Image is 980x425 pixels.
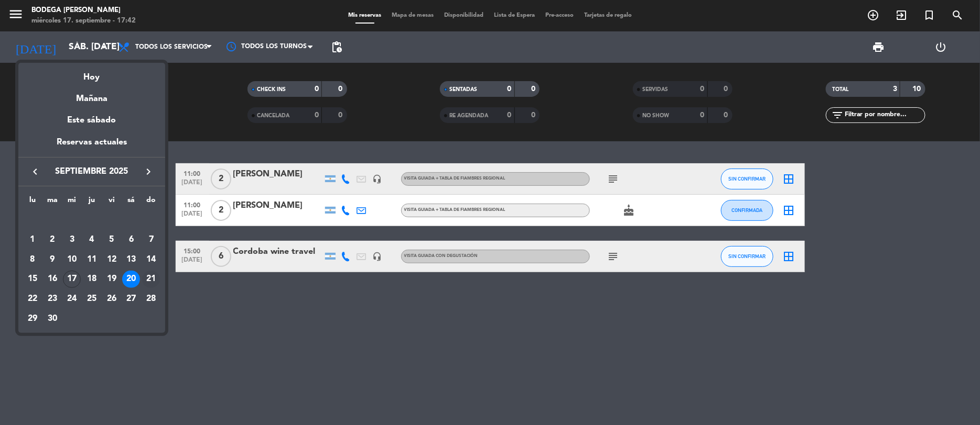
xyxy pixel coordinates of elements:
[102,270,122,289] td: 19 de septiembre de 2025
[62,289,82,309] td: 24 de septiembre de 2025
[62,230,82,250] td: 3 de septiembre de 2025
[122,250,142,270] td: 13 de septiembre de 2025
[103,271,121,288] div: 19
[142,251,160,269] div: 14
[62,270,82,289] td: 17 de septiembre de 2025
[82,194,102,210] th: jueves
[102,250,122,270] td: 12 de septiembre de 2025
[44,251,61,269] div: 9
[24,251,41,269] div: 8
[42,230,62,250] td: 2 de septiembre de 2025
[122,230,142,250] td: 6 de septiembre de 2025
[63,231,81,249] div: 3
[141,194,161,210] th: domingo
[141,230,161,250] td: 7 de septiembre de 2025
[29,165,41,178] i: keyboard_arrow_left
[23,230,42,250] td: 1 de septiembre de 2025
[122,251,140,269] div: 13
[26,165,45,178] button: keyboard_arrow_left
[18,63,165,84] div: Hoy
[122,194,142,210] th: sábado
[142,271,160,288] div: 21
[142,290,160,308] div: 28
[122,289,142,309] td: 27 de septiembre de 2025
[103,231,121,249] div: 5
[141,289,161,309] td: 28 de septiembre de 2025
[102,230,122,250] td: 5 de septiembre de 2025
[23,250,42,270] td: 8 de septiembre de 2025
[18,136,165,157] div: Reservas actuales
[23,210,161,230] td: SEP.
[42,309,62,329] td: 30 de septiembre de 2025
[103,251,121,269] div: 12
[103,290,121,308] div: 26
[62,250,82,270] td: 10 de septiembre de 2025
[142,231,160,249] div: 7
[44,231,61,249] div: 2
[82,230,102,250] td: 4 de septiembre de 2025
[23,270,42,289] td: 15 de septiembre de 2025
[63,271,81,288] div: 17
[122,231,140,249] div: 6
[23,289,42,309] td: 22 de septiembre de 2025
[122,270,142,289] td: 20 de septiembre de 2025
[62,194,82,210] th: miércoles
[44,271,61,288] div: 16
[24,231,41,249] div: 1
[83,271,101,288] div: 18
[102,289,122,309] td: 26 de septiembre de 2025
[82,250,102,270] td: 11 de septiembre de 2025
[45,165,139,178] span: septiembre 2025
[63,251,81,269] div: 10
[83,231,101,249] div: 4
[82,270,102,289] td: 18 de septiembre de 2025
[18,84,165,106] div: Mañana
[83,290,101,308] div: 25
[24,271,41,288] div: 15
[23,194,42,210] th: lunes
[142,165,155,178] i: keyboard_arrow_right
[102,194,122,210] th: viernes
[23,309,42,329] td: 29 de septiembre de 2025
[122,290,140,308] div: 27
[42,194,62,210] th: martes
[44,290,61,308] div: 23
[42,270,62,289] td: 16 de septiembre de 2025
[63,290,81,308] div: 24
[82,289,102,309] td: 25 de septiembre de 2025
[24,310,41,328] div: 29
[139,165,158,178] button: keyboard_arrow_right
[42,289,62,309] td: 23 de septiembre de 2025
[122,271,140,288] div: 20
[141,250,161,270] td: 14 de septiembre de 2025
[24,290,41,308] div: 22
[18,106,165,135] div: Este sábado
[44,310,61,328] div: 30
[83,251,101,269] div: 11
[141,270,161,289] td: 21 de septiembre de 2025
[42,250,62,270] td: 9 de septiembre de 2025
